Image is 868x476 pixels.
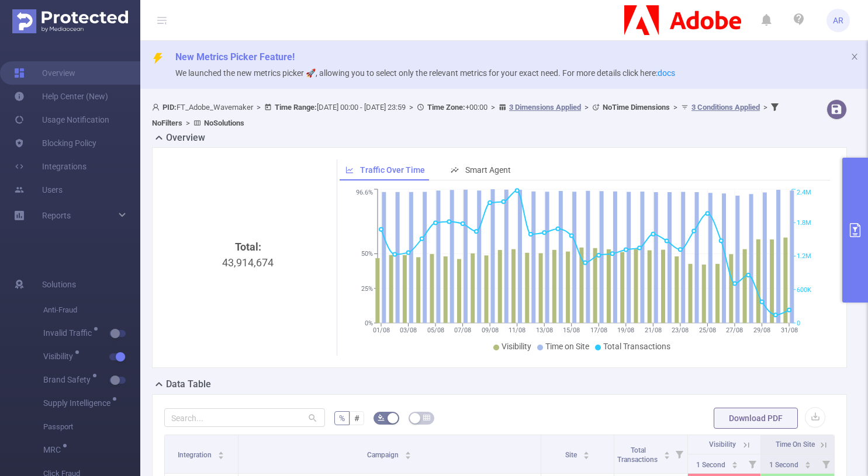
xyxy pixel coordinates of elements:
a: Users [14,178,63,201]
i: icon: caret-up [805,460,811,463]
tspan: 01/08 [372,326,389,334]
div: Sort [404,450,411,457]
a: Reports [42,204,71,227]
b: Time Zone: [427,103,465,112]
div: 43,914,674 [169,239,327,435]
tspan: 27/08 [726,326,743,334]
i: icon: user [152,103,162,111]
span: 1 Second [769,461,800,469]
span: We launched the new metrics picker 🚀, allowing you to select only the relevant metrics for your e... [175,68,675,78]
button: icon: close [850,50,859,63]
tspan: 03/08 [400,326,417,334]
i: icon: table [423,414,430,421]
i: Filter menu [818,454,834,473]
i: icon: line-chart [345,166,354,174]
i: icon: caret-up [583,450,589,453]
tspan: 13/08 [535,326,552,334]
span: Anti-Fraud [43,298,140,322]
tspan: 0 [797,319,800,327]
b: Time Range: [275,103,317,112]
b: Total: [235,241,261,253]
i: icon: caret-down [731,464,738,467]
i: icon: caret-down [583,454,589,458]
b: No Solutions [204,119,244,127]
tspan: 96.6% [356,189,373,197]
span: > [760,103,771,112]
h2: Overview [166,131,205,145]
div: Sort [217,450,224,457]
i: icon: thunderbolt [152,53,164,64]
span: Supply Intelligence [43,399,115,407]
tspan: 05/08 [427,326,444,334]
span: Reports [42,211,71,220]
tspan: 07/08 [454,326,471,334]
i: Filter menu [671,435,687,473]
tspan: 11/08 [509,326,525,334]
tspan: 15/08 [563,326,580,334]
tspan: 1.2M [797,253,811,260]
i: icon: caret-up [405,450,411,453]
span: Visibility [43,352,77,360]
span: 1 Second [696,461,727,469]
tspan: 2.4M [797,189,811,197]
tspan: 600K [797,286,811,294]
tspan: 50% [361,251,373,258]
i: icon: caret-up [664,450,670,453]
tspan: 17/08 [590,326,607,334]
i: icon: caret-up [218,450,224,453]
i: icon: caret-down [805,464,811,467]
span: > [487,103,499,112]
span: Total Transactions [617,446,659,464]
tspan: 0% [365,319,373,327]
span: Campaign [367,451,400,459]
span: > [253,103,264,112]
span: Visibility [502,342,531,351]
tspan: 29/08 [753,326,770,334]
span: New Metrics Picker Feature! [175,51,295,62]
tspan: 1.8M [797,219,811,227]
span: > [406,103,417,112]
span: Integration [178,451,213,459]
u: 3 Conditions Applied [691,103,760,112]
div: Sort [804,460,811,467]
a: Integrations [14,155,87,178]
span: Smart Agent [465,165,511,175]
span: Traffic Over Time [360,165,425,175]
tspan: 19/08 [617,326,634,334]
div: Sort [583,450,590,457]
span: Brand Safety [43,376,95,384]
a: Usage Notification [14,108,109,131]
span: Invalid Traffic [43,329,96,337]
span: > [182,119,193,127]
tspan: 31/08 [780,326,797,334]
img: Protected Media [12,9,128,33]
i: icon: caret-up [731,460,738,463]
b: PID: [162,103,177,112]
span: Time on Site [545,342,589,351]
input: Search... [164,408,325,427]
i: Filter menu [744,454,760,473]
h2: Data Table [166,377,211,391]
span: Passport [43,415,140,439]
span: Time On Site [776,440,815,449]
span: Solutions [42,273,76,296]
a: docs [658,68,675,78]
tspan: 25% [361,285,373,293]
a: Help Center (New) [14,85,108,108]
span: Site [565,451,579,459]
span: FT_Adobe_Wavemaker [DATE] 00:00 - [DATE] 23:59 +00:00 [152,103,781,127]
i: icon: caret-down [218,454,224,458]
i: icon: bg-colors [378,414,385,421]
a: Overview [14,61,75,85]
u: 3 Dimensions Applied [509,103,581,112]
b: No Time Dimensions [603,103,670,112]
span: > [581,103,592,112]
tspan: 23/08 [672,326,689,334]
span: % [339,414,345,423]
tspan: 25/08 [699,326,716,334]
div: Sort [663,450,670,457]
b: No Filters [152,119,182,127]
i: icon: caret-down [405,454,411,458]
tspan: 21/08 [645,326,662,334]
a: Blocking Policy [14,131,96,155]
